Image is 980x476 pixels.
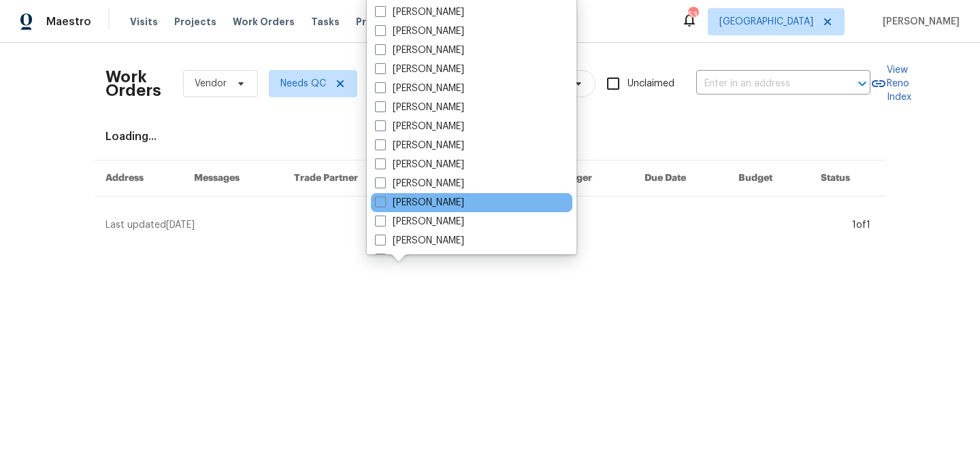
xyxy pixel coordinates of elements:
label: [PERSON_NAME] [375,44,464,57]
th: Manager [540,160,634,197]
label: [PERSON_NAME] [375,24,464,38]
label: [PERSON_NAME] [375,5,464,19]
th: Due Date [634,160,728,197]
label: [PERSON_NAME] [375,101,464,114]
span: [PERSON_NAME] [877,15,960,29]
span: Maestro [46,15,91,29]
span: Unclaimed [627,77,674,91]
label: [PERSON_NAME] [375,196,464,209]
div: Loading... [105,130,875,143]
input: Enter in an address [696,73,832,95]
th: Address [95,160,183,197]
th: Trade Partner [283,160,410,197]
span: [GEOGRAPHIC_DATA] [719,15,813,29]
span: Tasks [311,17,340,27]
label: [PERSON_NAME] [375,158,464,171]
span: Vendor [195,77,227,90]
label: [PERSON_NAME] [375,120,464,133]
button: Open [853,74,872,93]
label: [PERSON_NAME] [375,82,464,95]
span: Needs QC [280,77,326,90]
span: Work Orders [233,15,295,29]
th: Budget [728,160,810,197]
div: Last updated [105,218,848,232]
div: 53 [688,8,698,22]
span: Visits [130,15,158,29]
div: 1 of 1 [852,218,870,232]
label: [PERSON_NAME] [375,215,464,228]
label: [PERSON_NAME] [375,253,464,267]
a: View Reno Index [870,63,911,104]
span: Properties [356,15,409,29]
label: [PERSON_NAME] [375,177,464,190]
h2: Work Orders [105,70,161,97]
label: [PERSON_NAME] [375,139,464,152]
th: Status [810,160,885,197]
label: [PERSON_NAME] [375,234,464,248]
th: Messages [183,160,283,197]
span: [DATE] [166,220,195,230]
span: Projects [174,15,216,29]
label: [PERSON_NAME] [375,63,464,76]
